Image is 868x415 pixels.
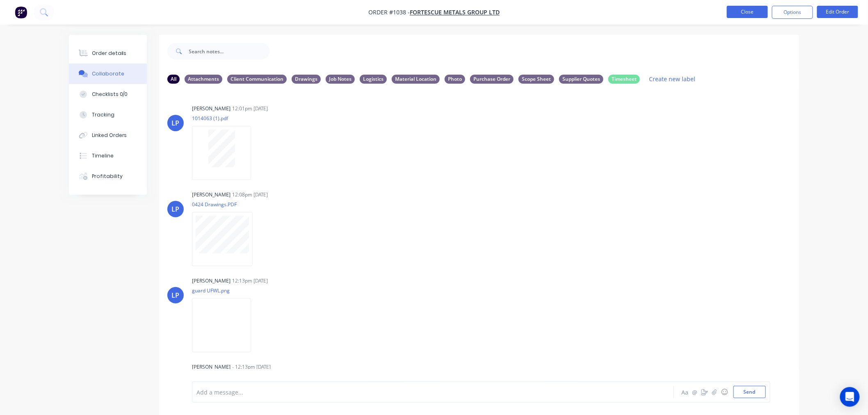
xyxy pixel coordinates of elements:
[519,75,554,84] div: Scope Sheet
[326,75,355,84] div: Job Notes
[232,191,268,198] div: 12:08pm [DATE]
[192,277,231,285] div: [PERSON_NAME]
[368,9,410,16] span: Order #1038 -
[92,70,124,78] div: Collaborate
[360,75,387,84] div: Logistics
[167,75,180,84] div: All
[92,111,114,119] div: Tracking
[410,9,500,16] a: FORTESCUE METALS GROUP LTD
[840,387,860,407] div: Open Intercom Messenger
[608,75,640,84] div: Timesheet
[559,75,603,84] div: Supplier Quotes
[817,6,858,18] button: Edit Order
[227,75,287,84] div: Client Communication
[772,6,813,19] button: Options
[92,173,123,180] div: Profitability
[69,64,147,84] button: Collaborate
[232,363,271,371] div: - 12:13pm [DATE]
[192,287,259,294] p: guard UFWL.png
[185,75,222,84] div: Attachments
[69,146,147,166] button: Timeline
[192,191,231,198] div: [PERSON_NAME]
[192,105,231,112] div: [PERSON_NAME]
[69,125,147,146] button: Linked Orders
[172,204,180,214] div: LP
[92,152,114,160] div: Timeline
[192,115,259,122] p: 1014063 (1).pdf
[232,105,268,112] div: 12:01pm [DATE]
[445,75,465,84] div: Photo
[69,43,147,64] button: Order details
[720,387,729,397] button: ☺
[69,166,147,187] button: Profitability
[192,363,231,371] div: [PERSON_NAME]
[172,118,180,128] div: LP
[69,105,147,125] button: Tracking
[92,50,127,57] div: Order details
[92,91,128,98] div: Checklists 0/0
[192,201,261,208] p: 0424 Drawings.PDF
[645,73,700,84] button: Create new label
[92,132,127,139] div: Linked Orders
[69,84,147,105] button: Checklists 0/0
[172,290,180,300] div: LP
[727,6,768,18] button: Close
[690,387,700,397] button: @
[15,6,27,18] img: Factory
[232,277,268,285] div: 12:13pm [DATE]
[292,75,321,84] div: Drawings
[470,75,514,84] div: Purchase Order
[189,43,270,59] input: Search notes...
[733,386,766,398] button: Send
[680,387,690,397] button: Aa
[392,75,440,84] div: Material Location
